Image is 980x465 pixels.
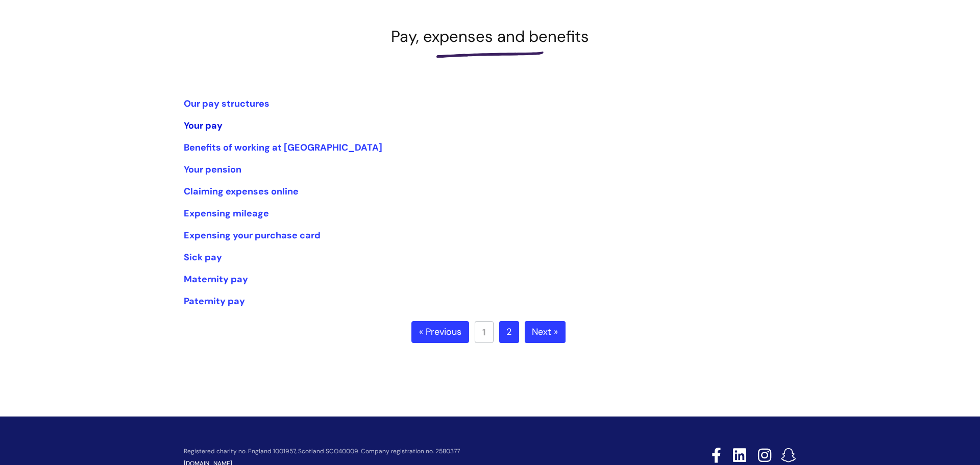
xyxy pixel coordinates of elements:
[525,321,566,344] a: Next »
[184,229,321,241] a: Expensing your purchase card
[184,448,639,455] p: Registered charity no. England 1001957, Scotland SCO40009. Company registration no. 2580377
[184,251,222,263] a: Sick pay
[475,321,494,343] a: 1
[184,163,241,176] a: Your pension
[499,321,519,344] a: 2
[184,141,382,154] a: Benefits of working at [GEOGRAPHIC_DATA]
[184,185,299,198] a: Claiming expenses online
[184,295,245,307] a: Paternity pay
[411,321,469,344] a: « Previous
[184,273,248,285] a: Maternity pay
[184,207,269,219] a: Expensing mileage
[184,119,223,132] a: Your pay
[184,97,269,110] a: Our pay structures
[184,27,796,46] h1: Pay, expenses and benefits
